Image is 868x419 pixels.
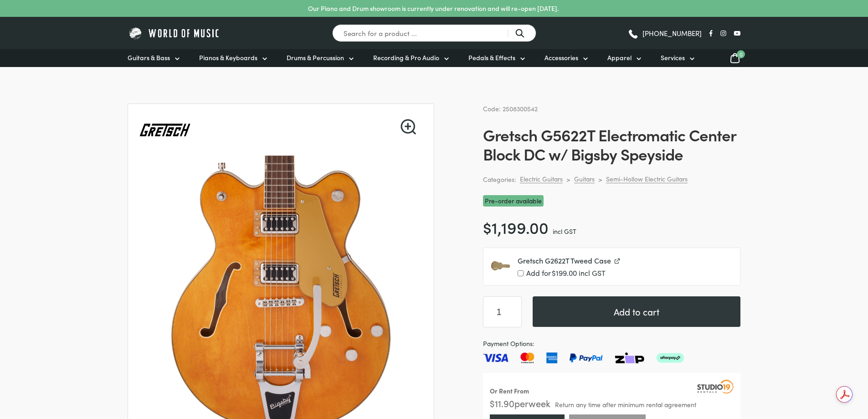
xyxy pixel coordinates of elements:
[332,24,536,42] input: Search for a product ...
[579,268,606,278] span: incl GST
[737,50,745,58] span: 0
[544,53,578,62] span: Accessories
[606,175,688,183] a: Semi-Hollow Electric Guitars
[483,125,740,163] h1: Gretsch G5622T Electromatic Center Block DC w/ Bigsby Speyside
[491,255,510,275] img: Gretsch-G2622T-Tweed-Case
[642,30,702,36] span: [PHONE_NUMBER]
[566,175,570,183] div: >
[553,227,576,236] span: incl GST
[483,352,684,363] img: Pay with Master card, Visa, American Express and Paypal
[518,269,733,278] label: Add for
[483,216,492,238] span: $
[518,255,611,265] span: Gretsch G2622T Tweed Case
[128,26,221,40] img: World of Music
[661,53,685,62] span: Services
[483,296,522,327] input: Product quantity
[552,268,577,278] span: 199.00
[607,53,632,62] span: Apparel
[736,319,868,419] iframe: Chat with our support team
[490,386,529,396] div: Or Rent From
[697,380,734,393] img: Studio19 Rentals
[483,338,740,349] span: Payment Options:
[552,268,556,278] span: $
[598,175,602,183] div: >
[514,397,550,409] span: per week
[139,104,191,156] img: Gretsch
[287,53,344,62] span: Drums & Percussion
[468,53,515,62] span: Pedals & Effects
[533,296,740,327] button: Add to cart
[308,4,559,13] p: Our Piano and Drum showroom is currently under renovation and will re-open [DATE].
[483,174,516,185] span: Categories:
[627,26,702,40] a: [PHONE_NUMBER]
[520,175,563,183] a: Electric Guitars
[483,216,549,238] bdi: 1,199.00
[490,397,514,409] span: $ 11.90
[518,270,524,276] input: Add for$199.00 incl GST
[483,104,538,113] span: Code: 2508300542
[555,401,696,408] span: Return any time after minimum rental agreement
[483,195,544,207] span: Pre-order available
[373,53,439,62] span: Recording & Pro Audio
[128,53,170,62] span: Guitars & Bass
[574,175,595,183] a: Guitars
[199,53,257,62] span: Pianos & Keyboards
[401,119,416,134] a: View full-screen image gallery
